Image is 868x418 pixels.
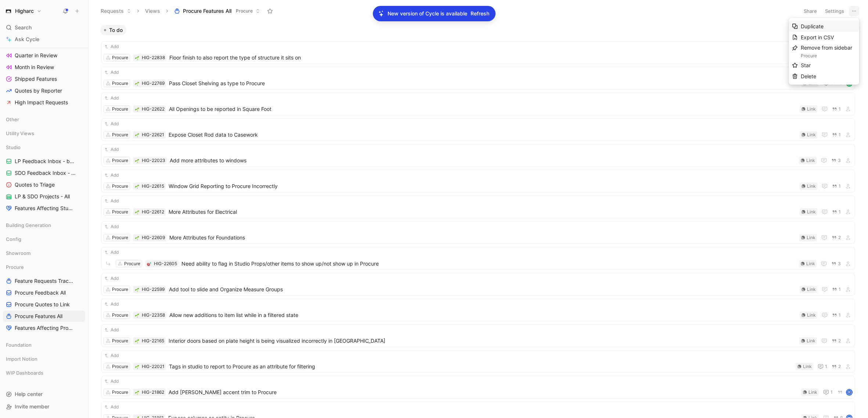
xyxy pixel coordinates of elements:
[471,9,489,18] span: Refresh
[388,9,467,18] p: New version of Cycle is available
[801,34,834,40] span: Export in CSV
[801,62,811,68] span: Star
[801,73,816,79] span: Delete
[801,23,824,29] span: Duplicate
[801,52,856,60] div: Procure
[801,43,856,60] div: Remove from sidebar
[470,9,490,18] button: Refresh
